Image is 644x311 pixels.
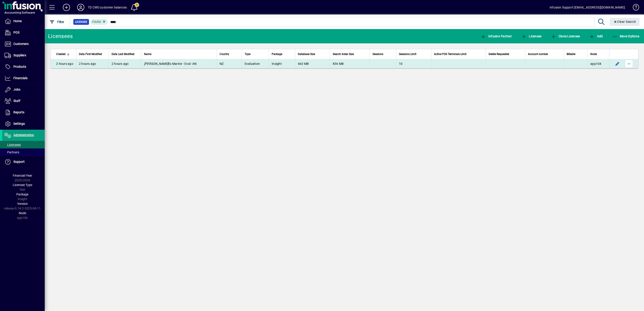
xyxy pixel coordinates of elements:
a: Financials [2,73,45,84]
td: 836 MB [330,59,370,68]
td: 10 [396,59,431,68]
a: Staff [2,95,45,107]
td: 463 MB [295,59,330,68]
td: 2 hours ago [76,59,109,68]
span: Licensees [4,143,21,146]
mat-chip: Found Status: Found [90,19,108,25]
span: Found [92,20,101,23]
div: Package [272,52,292,57]
button: Clone Licensee [550,32,581,40]
td: 2 hours ago [109,59,141,68]
td: Evaluation [242,59,269,68]
button: Infusion Partner [479,32,513,40]
span: Administration [13,133,34,137]
div: Type [245,52,266,57]
a: Home [2,16,45,27]
span: Infusion Partner [481,34,512,38]
em: [PERSON_NAME] [144,62,169,66]
span: ts Marine - Eval -AN [144,62,197,66]
span: Suppliers [13,53,26,57]
a: Suppliers [2,50,45,61]
div: Name [144,52,214,57]
span: Reports [13,110,24,114]
span: Home [13,19,22,23]
div: Active POS Terminals Limit [434,52,483,57]
span: Clear Search [613,20,636,23]
a: Jobs [2,84,45,95]
span: Name [144,52,151,57]
span: Version [17,202,28,205]
div: TD CWS customer balances [88,4,127,11]
button: More options [625,60,633,67]
span: Licensee Type [13,183,32,187]
button: Clear [610,18,640,26]
span: Data Last Modified [112,52,134,57]
div: Licensees [48,33,73,40]
div: Account number [528,52,561,57]
span: Package [16,193,28,196]
span: Partners [4,150,19,154]
div: Billable [567,52,585,57]
span: Staff [13,99,20,103]
span: More Options [612,34,640,38]
span: Products [13,65,26,68]
span: Type [245,52,250,57]
a: Settings [2,118,45,129]
span: Sessions [373,52,383,57]
span: app104.prod.infusionbusinesssoftware.com [590,62,602,66]
a: Partners [2,148,45,156]
span: Account number [528,52,548,57]
span: Active POS Terminals Limit [434,52,466,57]
button: Profile [74,3,88,11]
a: POS [2,27,45,38]
span: Support [13,160,25,163]
div: Data Last Modified [112,52,138,57]
button: Filter [48,18,66,26]
span: Financial Year [13,174,32,177]
span: Filter [49,20,64,24]
a: Support [2,156,45,167]
span: Node [590,52,597,57]
a: Knowledge Base [629,1,638,15]
span: Financials [13,76,28,80]
span: Customers [13,42,29,46]
td: 2 hours ago [51,59,76,68]
div: Search Index Size [333,52,367,57]
a: Licensees [2,141,45,148]
div: Data First Modified [79,52,106,57]
button: Licensee [520,32,543,40]
span: Database Size [298,52,315,57]
div: Database Size [298,52,327,57]
div: Created [56,52,73,57]
button: Edit [614,60,621,67]
td: Insight [269,59,295,68]
span: Licensee [75,20,87,24]
div: Node [590,52,606,57]
span: Billable [567,52,575,57]
span: Settings [13,122,25,125]
td: NZ [217,59,242,68]
div: Infusion Support [EMAIL_ADDRESS][DOMAIN_NAME] [550,4,625,11]
span: Node [19,211,26,215]
div: Delete Requested [489,52,522,57]
div: Country [220,52,239,57]
span: Jobs [13,88,20,91]
span: Created [56,52,66,57]
span: Licensee [521,34,542,38]
a: Products [2,61,45,72]
div: Sessions [373,52,393,57]
a: Customers [2,38,45,50]
span: Clone Licensee [551,34,580,38]
span: Data First Modified [79,52,102,57]
span: Package [272,52,282,57]
a: Reports [2,107,45,118]
span: Country [220,52,229,57]
span: Search Index Size [333,52,354,57]
button: Add [588,32,604,40]
button: More Options [611,32,641,40]
span: Sessions Limit [399,52,416,57]
span: Add [589,34,603,38]
div: Sessions Limit [399,52,428,57]
span: POS [13,31,19,34]
span: Delete Requested [489,52,509,57]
